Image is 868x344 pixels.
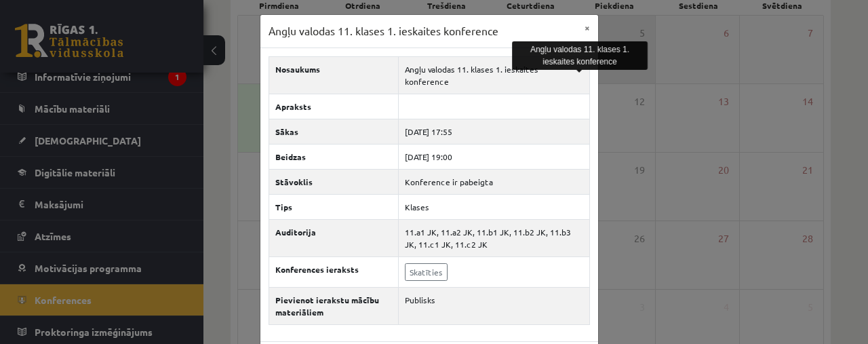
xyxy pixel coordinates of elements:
[269,23,498,39] h3: Angļu valodas 11. klases 1. ieskaites konference
[269,219,398,256] th: Auditorija
[398,144,589,169] td: [DATE] 19:00
[576,15,598,41] button: ×
[398,56,589,94] td: Angļu valodas 11. klases 1. ieskaites konference
[398,194,589,219] td: Klases
[269,287,398,324] th: Pievienot ierakstu mācību materiāliem
[398,169,589,194] td: Konference ir pabeigta
[269,194,398,219] th: Tips
[269,144,398,169] th: Beidzas
[269,256,398,287] th: Konferences ieraksts
[398,119,589,144] td: [DATE] 17:55
[269,119,398,144] th: Sākas
[398,219,589,256] td: 11.a1 JK, 11.a2 JK, 11.b1 JK, 11.b2 JK, 11.b3 JK, 11.c1 JK, 11.c2 JK
[269,169,398,194] th: Stāvoklis
[405,263,448,281] a: Skatīties
[269,94,398,119] th: Apraksts
[269,56,398,94] th: Nosaukums
[512,41,648,70] div: Angļu valodas 11. klases 1. ieskaites konference
[398,287,589,324] td: Publisks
